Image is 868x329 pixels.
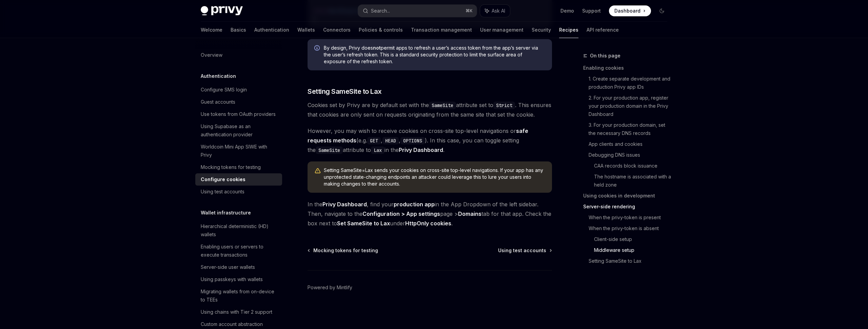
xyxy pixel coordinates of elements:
[583,63,673,73] a: Enabling cookies
[201,86,247,94] div: Configure SMS login
[382,137,399,144] code: HEAD
[201,143,278,159] div: Worldcoin Mini App SIWE with Privy
[308,284,352,291] a: Powered by Mintlify
[656,5,667,16] button: Toggle dark mode
[560,7,574,14] a: Demo
[195,84,282,96] a: Configure SMS login
[308,126,552,155] span: However, you may wish to receive cookies on cross-site top-level navigations or (e.g. , , ). In t...
[195,261,282,273] a: Server-side user wallets
[201,188,244,196] div: Using test accounts
[316,146,343,154] code: SameSite
[308,247,378,254] a: Mocking tokens for testing
[359,22,403,38] a: Policies & controls
[201,308,272,316] div: Using chains with Tier 2 support
[201,288,278,304] div: Migrating wallets from on-device to TEEs
[201,275,263,283] div: Using passkeys with wallets
[498,247,546,254] span: Using test accounts
[201,22,222,38] a: Welcome
[362,210,440,217] strong: Configuration > App settings
[314,45,321,52] svg: Info
[373,45,381,51] strong: not
[195,173,282,186] a: Configure cookies
[367,137,381,144] code: GET
[498,247,551,254] a: Using test accounts
[201,98,235,106] div: Guest accounts
[429,102,456,109] code: SameSite
[322,201,367,208] strong: Privy Dashboard
[201,51,222,59] div: Overview
[254,22,289,38] a: Authentication
[201,122,278,139] div: Using Supabase as an authentication provider
[614,7,640,14] span: Dashboard
[201,209,251,217] h5: Wallet infrastructure
[532,22,551,38] a: Security
[480,5,510,17] button: Ask AI
[195,306,282,318] a: Using chains with Tier 2 support
[324,45,545,65] span: By design, Privy does permit apps to refresh a user’s access token from the app’s server via the ...
[195,120,282,141] a: Using Supabase as an authentication provider
[201,72,236,80] h5: Authentication
[201,110,276,118] div: Use tokens from OAuth providers
[589,223,673,234] a: When the privy-token is absent
[466,8,473,14] span: ⌘ K
[394,201,435,208] strong: production app
[589,73,673,92] a: 1. Create separate development and production Privy app IDs
[201,263,255,271] div: Server-side user wallets
[195,96,282,108] a: Guest accounts
[559,22,578,38] a: Recipes
[358,5,477,17] button: Search...⌘K
[400,137,425,144] code: OPTIONS
[589,92,673,120] a: 2. For your production app, register your production domain in the Privy Dashboard
[195,108,282,120] a: Use tokens from OAuth providers
[589,256,673,266] a: Setting SameSite to Lax
[492,7,505,14] span: Ask AI
[594,171,673,190] a: The hostname is associated with a held zone
[371,7,390,15] div: Search...
[594,160,673,171] a: CAA records block issuance
[195,241,282,261] a: Enabling users or servers to execute transactions
[583,190,673,201] a: Using cookies in development
[201,6,243,16] img: dark logo
[587,22,619,38] a: API reference
[582,7,601,14] a: Support
[323,22,351,38] a: Connectors
[308,200,552,228] span: In the , find your in the App Dropdown of the left sidebar. Then, navigate to the page > tab for ...
[589,120,673,139] a: 3. For your production domain, set the necessary DNS records
[590,52,620,60] span: On this page
[411,22,472,38] a: Transaction management
[297,22,315,38] a: Wallets
[195,161,282,173] a: Mocking tokens for testing
[231,22,246,38] a: Basics
[313,247,378,254] span: Mocking tokens for testing
[589,212,673,223] a: When the privy-token is present
[201,243,278,259] div: Enabling users or servers to execute transactions
[583,201,673,212] a: Server-side rendering
[493,102,515,109] code: Strict
[609,5,651,16] a: Dashboard
[324,167,545,187] span: Setting SameSite=Lax sends your cookies on cross-site top-level navigations. If your app has any ...
[589,150,673,160] a: Debugging DNS issues
[195,273,282,285] a: Using passkeys with wallets
[337,220,390,227] strong: Set SameSite to Lax
[195,220,282,241] a: Hierarchical deterministic (HD) wallets
[201,222,278,239] div: Hierarchical deterministic (HD) wallets
[399,146,443,154] a: Privy Dashboard
[458,210,481,217] strong: Domains
[594,234,673,245] a: Client-side setup
[314,168,321,174] svg: Warning
[201,163,261,171] div: Mocking tokens for testing
[195,186,282,198] a: Using test accounts
[371,146,384,154] code: Lax
[480,22,524,38] a: User management
[594,245,673,256] a: Middleware setup
[195,285,282,306] a: Migrating wallets from on-device to TEEs
[195,141,282,161] a: Worldcoin Mini App SIWE with Privy
[195,49,282,61] a: Overview
[405,220,451,227] strong: HttpOnly cookies
[322,201,367,208] a: Privy Dashboard
[308,87,382,96] span: Setting SameSite to Lax
[589,139,673,150] a: App clients and cookies
[201,175,245,184] div: Configure cookies
[308,100,552,119] span: Cookies set by Privy are by default set with the attribute set to . This ensures that cookies are...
